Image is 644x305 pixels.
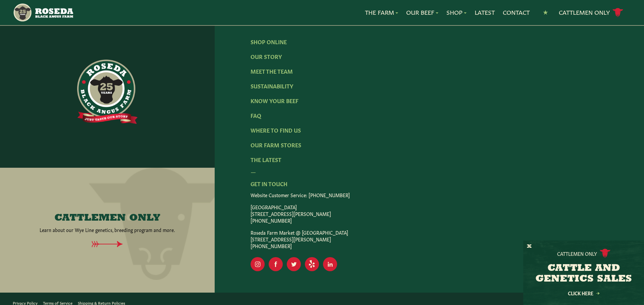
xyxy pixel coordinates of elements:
[13,3,73,22] img: https://roseda.com/wp-content/uploads/2021/05/roseda-25-header.png
[251,67,293,75] a: Meet The Team
[251,82,293,89] a: Sustainability
[475,8,495,17] a: Latest
[503,8,530,17] a: Contact
[559,7,623,18] a: Cattlemen Only
[251,141,301,148] a: Our Farm Stores
[557,250,597,257] p: Cattlemen Only
[446,8,467,17] a: Shop
[251,156,281,163] a: The Latest
[54,213,160,224] h4: CATTLEMEN ONLY
[18,213,197,233] a: CATTLEMEN ONLY Learn about our Wye Line genetics, breeding program and more.
[251,38,287,45] a: Shop Online
[251,229,608,249] p: Roseda Farm Market @ [GEOGRAPHIC_DATA] [STREET_ADDRESS][PERSON_NAME] [PHONE_NUMBER]
[532,263,636,285] h3: CATTLE AND GENETICS SALES
[287,257,301,271] a: Visit Our Twitter Page
[251,111,261,119] a: FAQ
[251,126,301,134] a: Where To Find Us
[251,53,282,60] a: Our Story
[406,8,438,17] a: Our Beef
[365,8,398,17] a: The Farm
[40,226,175,233] p: Learn about our Wye Line genetics, breeding program and more.
[600,249,610,258] img: cattle-icon.svg
[251,257,265,271] a: Visit Our Instagram Page
[527,243,532,250] button: X
[251,192,608,198] p: Website Customer Service: [PHONE_NUMBER]
[251,97,299,104] a: Know Your Beef
[77,60,138,124] img: https://roseda.com/wp-content/uploads/2021/06/roseda-25-full@2x.png
[305,257,319,271] a: Visit Our Yelp Page
[251,167,608,175] div: —
[251,204,608,224] p: [GEOGRAPHIC_DATA] [STREET_ADDRESS][PERSON_NAME] [PHONE_NUMBER]
[269,257,283,271] a: Visit Our Facebook Page
[323,257,337,271] a: Visit Our LinkedIn Page
[553,291,614,295] a: Click Here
